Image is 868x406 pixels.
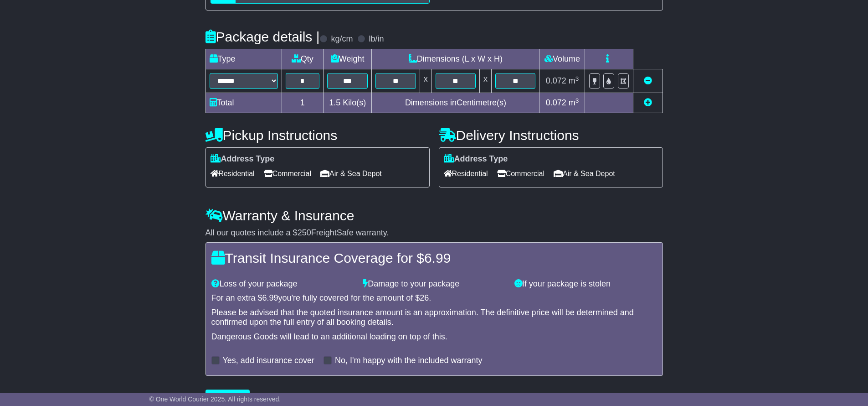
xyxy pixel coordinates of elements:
[298,228,311,237] span: 250
[205,390,250,406] button: Get Quotes
[569,76,579,85] span: m
[444,167,488,181] span: Residential
[205,93,282,113] td: Total
[211,308,657,328] div: Please be advised that the quoted insurance amount is an approximation. The definitive price will...
[211,167,255,181] span: Residential
[575,97,579,104] sup: 3
[546,98,566,107] span: 0.072
[372,49,539,69] td: Dimensions (L x W x H)
[324,49,372,69] td: Weight
[149,396,281,403] span: © One World Courier 2025. All rights reserved.
[510,279,662,289] div: If your package is stolen
[444,154,508,164] label: Address Type
[539,49,585,69] td: Volume
[554,167,615,181] span: Air & Sea Depot
[644,76,652,85] a: Remove this item
[420,69,431,93] td: x
[262,293,278,302] span: 6.99
[211,293,657,303] div: For an extra $ you're fully covered for the amount of $ .
[497,167,544,181] span: Commercial
[264,167,311,181] span: Commercial
[546,76,566,85] span: 0.072
[282,93,324,113] td: 1
[439,128,663,143] h4: Delivery Instructions
[358,279,510,289] div: Damage to your package
[335,356,483,366] label: No, I'm happy with the included warranty
[207,279,359,289] div: Loss of your package
[205,128,430,143] h4: Pickup Instructions
[223,356,314,366] label: Yes, add insurance cover
[211,250,657,265] h4: Transit Insurance Coverage for $
[329,98,340,107] span: 1.5
[320,167,382,181] span: Air & Sea Depot
[569,98,579,107] span: m
[211,154,275,164] label: Address Type
[480,69,492,93] td: x
[331,34,353,44] label: kg/cm
[372,93,539,113] td: Dimensions in Centimetre(s)
[205,49,282,69] td: Type
[205,208,663,223] h4: Warranty & Insurance
[205,228,663,238] div: All our quotes include a $ FreightSafe warranty.
[420,293,429,302] span: 26
[575,75,579,82] sup: 3
[644,98,652,107] a: Add new item
[211,332,657,342] div: Dangerous Goods will lead to an additional loading on top of this.
[282,49,324,69] td: Qty
[205,29,320,44] h4: Package details |
[324,93,372,113] td: Kilo(s)
[369,34,384,44] label: lb/in
[424,250,451,265] span: 6.99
